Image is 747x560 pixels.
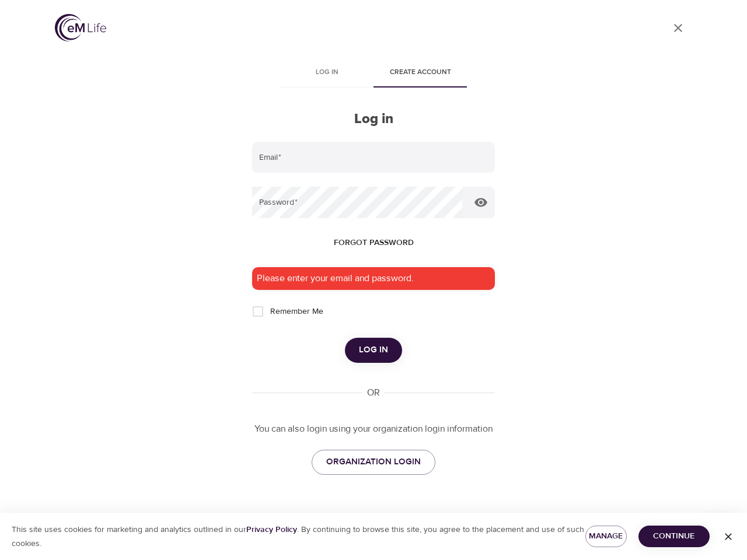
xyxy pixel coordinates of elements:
[334,236,414,250] span: Forgot password
[595,529,617,544] span: Manage
[381,66,460,79] span: Create account
[585,526,627,547] button: Manage
[312,450,435,474] a: ORGANIZATION LOGIN
[246,524,297,535] a: Privacy Policy
[252,60,495,87] div: disabled tabs example
[345,338,402,362] button: Log in
[326,454,421,470] span: ORGANIZATION LOGIN
[359,342,388,358] span: Log in
[252,422,495,436] p: You can also login using your organization login information
[329,232,418,254] button: Forgot password
[287,66,366,79] span: Log in
[664,14,692,42] a: close
[252,267,495,290] div: Please enter your email and password.
[648,529,700,544] span: Continue
[252,111,495,128] h2: Log in
[638,526,710,547] button: Continue
[55,14,106,41] img: logo
[362,386,385,400] div: OR
[270,306,323,318] span: Remember Me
